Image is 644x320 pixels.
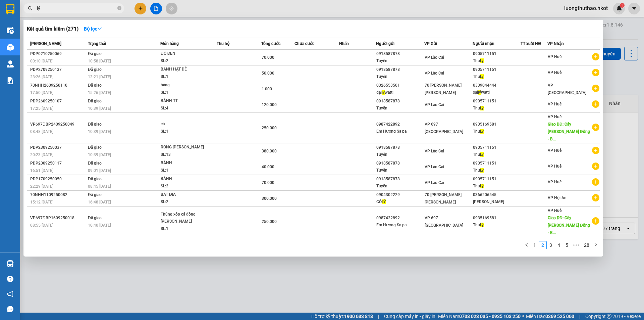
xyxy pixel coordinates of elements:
span: Người nhận [473,41,494,46]
li: 5 [563,241,571,249]
span: 16:51 [DATE] [30,168,53,173]
div: SL: 1 [161,128,211,135]
span: VP Lào Cai [425,165,444,169]
div: SL: 1 [161,73,211,81]
div: 70NHH1109250082 [30,191,86,198]
div: BÁNH [161,175,211,183]
span: lý [478,90,481,95]
li: Next 5 Pages [571,241,582,249]
div: Em Hương Sa pa [376,222,424,229]
div: SL: 2 [161,183,211,190]
div: 0918587878 [376,50,424,57]
span: Lý [480,106,484,110]
span: 70 [PERSON_NAME] [PERSON_NAME] [425,192,462,204]
span: Lý [480,129,484,134]
div: Thu [473,128,521,135]
span: VP Huế [548,148,561,153]
span: close-circle [117,5,121,12]
div: 0935169581 [473,121,521,128]
span: plus-circle [592,124,599,131]
span: TT xuất HĐ [521,41,541,46]
span: 10:39 [DATE] [88,129,111,134]
li: 2 [539,241,547,249]
img: logo-vxr [6,4,14,14]
span: Lý [480,58,484,63]
span: VP Gửi [424,41,437,46]
div: 0905711151 [473,66,521,73]
div: Thu [473,167,521,174]
div: SL: 1 [161,225,211,233]
img: solution-icon [7,77,14,84]
span: 15:26 [DATE] [88,90,111,95]
span: VP Huế [548,180,561,184]
span: VP Huế [548,208,561,213]
div: 0935169581 [473,215,521,222]
span: Đã giao [88,177,102,181]
div: PDP2609250107 [30,98,86,105]
span: Lý [480,168,484,173]
li: Next Page [592,241,600,249]
img: warehouse-icon [7,44,14,51]
span: 1.000 [262,87,272,91]
span: 16:48 [DATE] [88,200,111,204]
span: 50.000 [262,71,274,76]
a: 2 [539,241,546,249]
div: SL: 1 [161,167,211,174]
div: Thu [473,183,521,190]
span: 08:55 [DATE] [30,223,53,228]
div: 0918587878 [376,66,424,73]
div: Thu [473,222,521,229]
div: SL: 4 [161,105,211,112]
span: Nhãn [339,41,349,46]
span: Đã giao [88,99,102,103]
span: 20:23 [DATE] [30,152,53,157]
span: plus-circle [592,69,599,76]
span: down [97,27,102,31]
img: warehouse-icon [7,60,14,67]
span: Lý [480,74,484,79]
div: 0339044444 [473,82,521,89]
li: 1 [531,241,539,249]
img: warehouse-icon [7,27,14,34]
span: 250.000 [262,219,277,224]
span: 10:40 [DATE] [88,223,111,228]
div: hàng [161,82,211,89]
span: Lý [480,152,484,157]
div: Tuyển [376,73,424,80]
div: Tuyển [376,151,424,158]
span: VP Lào Cai [425,102,444,107]
li: 4 [555,241,563,249]
span: 380.000 [262,149,277,153]
div: VP697ĐBP2409250049 [30,121,86,128]
span: ••• [571,241,582,249]
span: 23:26 [DATE] [30,75,53,79]
div: 0987422892 [376,215,424,222]
span: message [7,306,13,312]
span: 17:50 [DATE] [30,90,53,95]
span: 17:25 [DATE] [30,106,53,111]
span: 15:12 [DATE] [30,200,53,204]
div: CÔ [376,198,424,205]
span: Thu hộ [217,41,229,46]
a: 3 [547,241,554,249]
span: VP Lào Cai [425,180,444,185]
div: PDP0210250069 [30,50,86,57]
div: 0905711151 [473,160,521,167]
span: Đã giao [88,216,102,220]
div: đại watti [376,89,424,96]
div: 0987422892 [376,121,424,128]
div: 0326553501 [376,82,424,89]
div: 0918587878 [376,98,424,105]
span: Lý [480,184,484,188]
div: 0904302229 [376,191,424,198]
div: RONG [PERSON_NAME] [161,144,211,151]
span: VP [GEOGRAPHIC_DATA] [548,83,586,95]
span: plus-circle [592,194,599,201]
div: [PERSON_NAME] [473,198,521,205]
span: Giao DĐ: Cây [PERSON_NAME] Đồng - B... [548,216,590,235]
span: Đã giao [88,145,102,150]
div: VP697ĐBP1609250018 [30,215,86,222]
span: LÝ [382,199,386,204]
div: SL: 2 [161,198,211,206]
span: plus-circle [592,100,599,108]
